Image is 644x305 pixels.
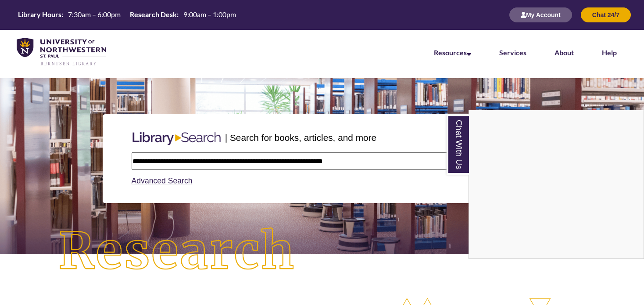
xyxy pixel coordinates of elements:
[17,38,106,66] img: UNWSP Library Logo
[469,110,644,259] div: Chat With Us
[499,48,526,57] a: Services
[447,115,469,175] a: Chat With Us
[434,48,471,57] a: Resources
[555,48,574,57] a: About
[602,48,617,57] a: Help
[469,110,644,258] iframe: Chat Widget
